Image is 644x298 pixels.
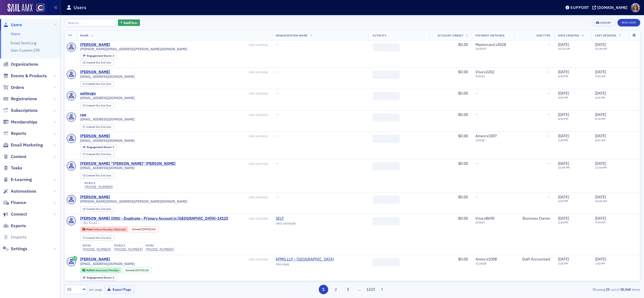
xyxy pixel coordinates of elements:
[475,112,478,117] span: —
[3,165,22,171] a: Tasks
[135,268,144,272] span: [DATE]
[86,83,111,86] div: End User
[114,244,143,247] div: mobile
[80,257,110,262] a: [PERSON_NAME]
[11,188,36,194] span: Automations
[475,216,494,221] span: Visa : x8690
[80,139,135,143] span: [EMAIL_ADDRESS][DOMAIN_NAME]
[558,199,568,203] time: 4:02 PM
[3,177,32,183] a: E-Learning
[111,135,268,138] div: USR-14078032
[80,112,86,117] a: cpa
[547,69,550,74] span: —
[111,71,268,74] div: USR-14078286
[86,227,93,231] span: Prior
[558,42,569,47] span: [DATE]
[373,43,400,51] span: ‌
[142,227,156,231] div: (2d)
[558,262,568,265] time: 2:20 PM
[132,227,142,231] span: Joined :
[373,217,400,225] span: ‌
[80,226,128,232] div: Prior: Prior: Fellow Member (Retired)
[595,199,607,203] time: 10:42 AM
[3,73,47,79] a: Events & Products
[11,48,40,53] a: User Custom CPE
[3,223,26,229] a: Exports
[87,276,113,279] span: Engagement Score :
[97,92,268,95] div: USR-14078284
[558,216,569,221] span: [DATE]
[475,133,497,138] span: Amex : x1007
[80,60,114,66] div: Created Via: End User
[592,19,615,26] button: Export
[276,69,279,74] span: —
[80,216,228,221] div: [PERSON_NAME] (DNU - Duplicate - Primary Account in [GEOGRAPHIC_DATA]-14125
[86,208,111,211] div: End User
[87,54,113,58] span: Engagement Score :
[80,42,110,47] a: [PERSON_NAME]
[276,216,325,221] a: SELF
[86,153,111,156] div: End User
[547,112,550,117] span: —
[86,268,95,272] span: Active
[11,31,20,36] a: Users
[475,91,478,96] span: —
[86,152,101,156] span: Created Via :
[558,138,568,142] time: 2:49 PM
[87,145,113,149] span: Engagement Score :
[475,69,494,74] span: Visa : x2202
[276,91,279,96] span: —
[536,34,550,37] span: Job Type
[475,257,497,262] span: Amex : x1008
[595,161,606,166] span: [DATE]
[3,211,27,217] a: Connect
[276,34,308,37] span: Organization Name
[80,173,114,179] div: Created Via: End User
[86,61,101,64] span: Created Via :
[86,61,111,64] div: End User
[82,269,119,272] a: Active Associate Member
[3,22,22,28] a: Users
[558,69,569,74] span: [DATE]
[86,126,111,129] div: End User
[8,4,32,12] img: SailAMX
[11,177,32,183] span: E-Learning
[146,247,174,251] div: [PHONE_NUMBER]
[80,91,96,96] a: ashleygu
[80,267,122,273] div: Active: Active: Associate Member
[3,119,37,125] a: Memberships
[373,135,400,143] span: ‌
[558,91,569,96] span: [DATE]
[595,138,606,142] time: 8:01 AM
[558,117,568,121] time: 4:30 PM
[605,287,611,292] strong: 25
[475,195,478,199] span: —
[3,154,27,160] a: Content
[80,47,187,51] span: [PERSON_NAME][EMAIL_ADDRESS][PERSON_NAME][DOMAIN_NAME]
[595,117,605,121] time: 4:30 PM
[87,276,114,279] div: 3
[86,125,101,129] span: Created Via :
[458,195,468,199] span: $0.00
[558,195,569,199] span: [DATE]
[458,91,468,96] span: $0.00
[114,247,143,251] a: [PHONE_NUMBER]
[595,74,606,78] time: 9:45 AM
[3,85,24,91] a: Orders
[118,19,140,26] button: AddFilter
[80,166,135,170] span: [EMAIL_ADDRESS][DOMAIN_NAME]
[595,34,616,37] span: Last Updated
[229,217,268,220] div: USR-14076586
[80,75,135,79] span: [EMAIL_ADDRESS][DOMAIN_NAME]
[475,42,506,47] span: Mastercard : x3028
[95,268,119,272] span: Associate Member
[80,70,110,75] a: [PERSON_NAME]
[83,247,111,251] div: [PHONE_NUMBER]
[458,133,468,138] span: $0.00
[86,236,101,240] span: Created Via :
[276,112,279,117] span: —
[80,199,187,203] span: [PERSON_NAME][EMAIL_ADDRESS][PERSON_NAME][DOMAIN_NAME]
[80,195,110,200] div: [PERSON_NAME]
